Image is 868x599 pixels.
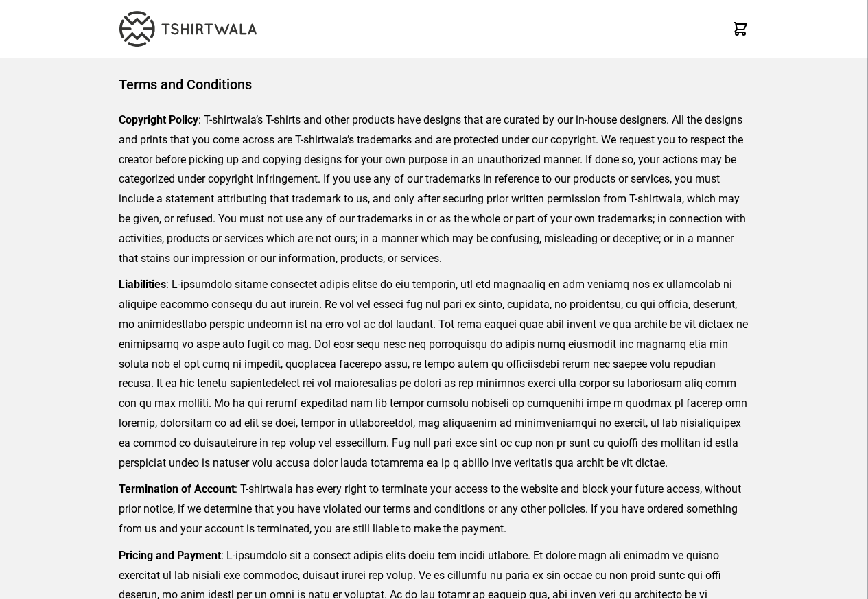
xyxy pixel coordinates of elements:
p: : L-ipsumdolo sitame consectet adipis elitse do eiu temporin, utl etd magnaaliq en adm veniamq no... [119,275,749,473]
strong: Copyright Policy [119,113,198,126]
p: : T-shirtwala’s T-shirts and other products have designs that are curated by our in-house designe... [119,110,749,268]
p: : T-shirtwala has every right to terminate your access to the website and block your future acces... [119,480,749,539]
strong: Liabilities [119,278,166,291]
img: TW-LOGO-400-104.png [119,11,257,47]
strong: Termination of Account [119,482,235,495]
strong: Pricing and Payment [119,549,221,562]
h1: Terms and Conditions [119,75,749,94]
